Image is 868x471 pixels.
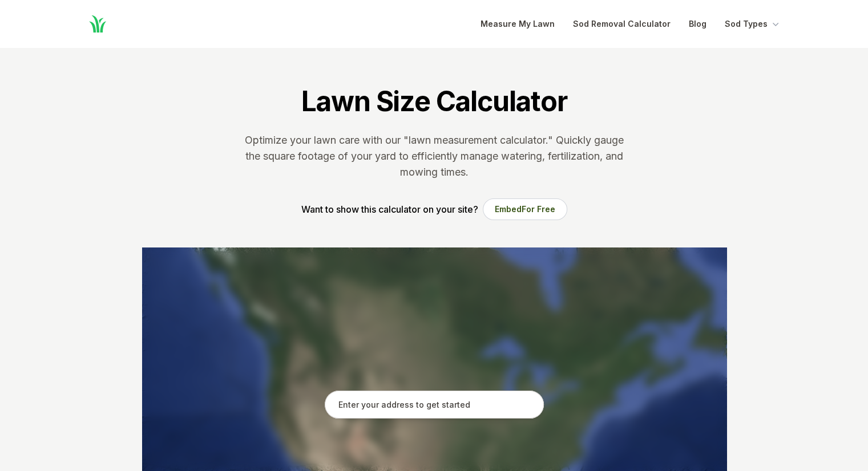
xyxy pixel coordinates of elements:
input: Enter your address to get started [325,391,544,419]
span: For Free [522,204,555,214]
button: Sod Types [725,17,781,31]
a: Sod Removal Calculator [573,17,671,31]
p: Optimize your lawn care with our "lawn measurement calculator." Quickly gauge the square footage ... [243,132,626,180]
h1: Lawn Size Calculator [301,84,567,119]
a: Blog [689,17,706,31]
p: Want to show this calculator on your site? [301,202,478,216]
button: EmbedFor Free [483,198,567,220]
a: Measure My Lawn [481,17,555,31]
